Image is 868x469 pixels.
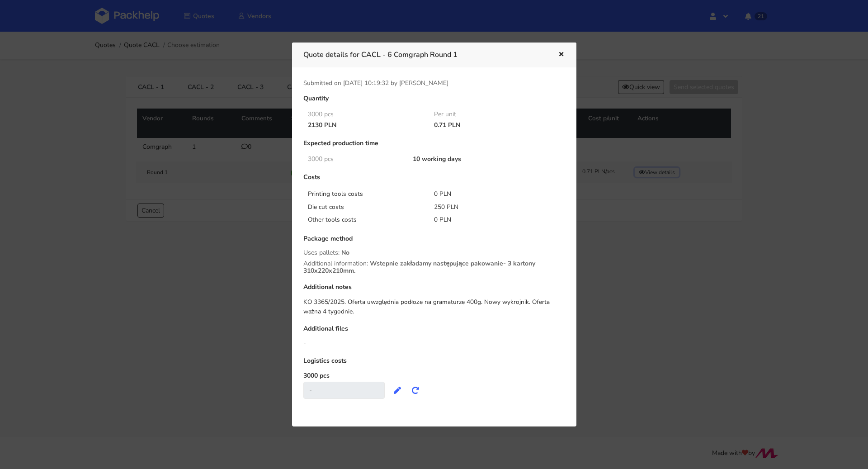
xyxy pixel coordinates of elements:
div: Package method [303,235,565,249]
div: - [303,382,385,399]
span: Wstepnie zakładamy następujące pakowanie- 3 kartony 310x220x210mm. [303,259,535,282]
div: 0.71 PLN [428,122,554,129]
div: 0 PLN [428,189,554,199]
div: Additional files [303,325,565,339]
div: Other tools costs [302,215,428,224]
span: by [PERSON_NAME] [391,79,448,87]
div: 2130 PLN [302,122,428,129]
button: Recalculate [406,382,425,398]
div: Additional notes [303,284,565,298]
div: 10 working days [406,156,554,163]
div: KO 3365/2025. Oferta uwzględnia podłoże na gramaturze 400g. Nowy wykrojnik. Oferta ważna 4 tygodnie. [303,298,565,316]
div: 3000 pcs [302,156,407,163]
div: Per unit [428,111,554,118]
span: Uses pallets: [303,248,340,257]
button: Edit [388,382,406,398]
div: 0 PLN [428,215,554,224]
label: 3000 pcs [303,371,330,380]
div: 250 PLN [428,203,554,212]
span: No [341,248,349,264]
div: Printing tools costs [302,189,428,199]
div: Die cut costs [302,203,428,212]
h3: Quote details for CACL - 6 Comgraph Round 1 [303,48,544,61]
span: Submitted on [DATE] 10:19:32 [303,79,389,87]
span: Additional information: [303,259,368,268]
div: Expected production time [303,140,565,154]
div: Costs [303,174,565,188]
div: 3000 pcs [302,111,428,118]
div: Logistics costs [303,357,565,371]
div: Quantity [303,95,565,109]
div: - [303,339,565,348]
